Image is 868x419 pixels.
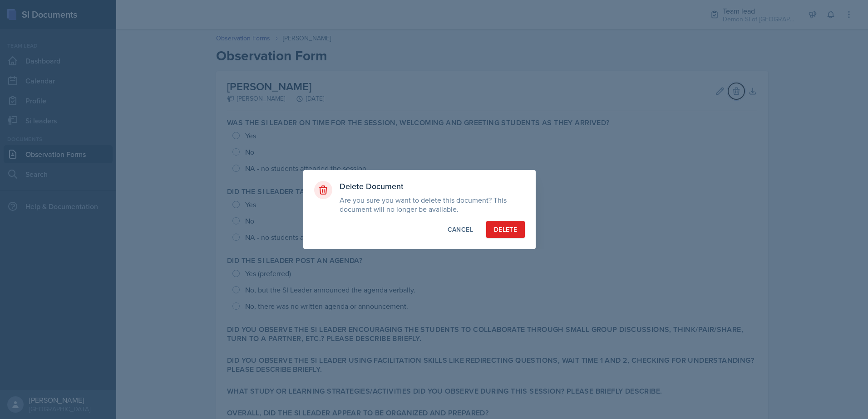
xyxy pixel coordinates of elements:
button: Delete [486,221,525,238]
h3: Delete Document [340,181,525,192]
p: Are you sure you want to delete this document? This document will no longer be available. [340,195,525,214]
button: Cancel [440,221,481,238]
div: Delete [494,225,517,234]
div: Cancel [448,225,473,234]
